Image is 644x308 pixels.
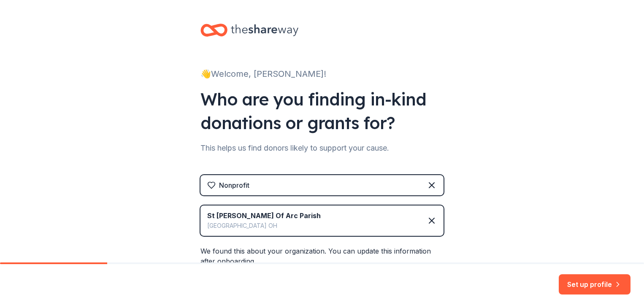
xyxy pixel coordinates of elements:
div: 👋 Welcome, [PERSON_NAME]! [200,67,444,81]
div: Nonprofit [219,180,249,190]
div: [GEOGRAPHIC_DATA] OH [207,221,321,231]
button: Set up profile [559,274,630,294]
div: This helps us find donors likely to support your cause. [200,141,444,155]
div: Who are you finding in-kind donations or grants for? [200,87,444,135]
div: St [PERSON_NAME] Of Arc Parish [207,211,321,221]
